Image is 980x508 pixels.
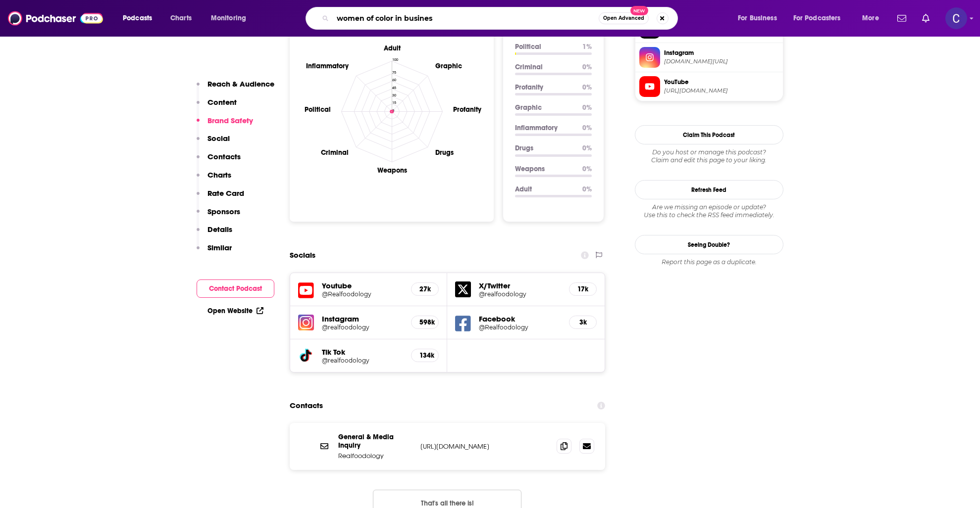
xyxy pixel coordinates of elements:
[197,243,232,261] button: Similar
[304,105,330,113] text: Political
[635,203,783,219] div: Are we missing an episode or update? Use this to check the RSS feed immediately.
[664,87,779,94] span: https://www.youtube.com/@Realfoodology
[207,152,241,161] p: Contacts
[207,188,244,198] p: Rate Card
[197,116,253,134] button: Brand Safety
[635,148,783,156] span: Do you host or manage this podcast?
[392,70,396,74] tspan: 75
[793,11,841,25] span: For Podcasters
[207,170,231,180] p: Charts
[322,357,404,364] a: @realfoodology
[197,134,230,152] button: Social
[109,58,167,65] div: Keywords by Traffic
[635,258,783,266] div: Report this page as a duplicate.
[123,11,152,25] span: Podcasts
[639,76,779,97] a: YouTube[URL][DOMAIN_NAME]
[197,170,231,188] button: Charts
[8,9,103,28] img: Podchaser - Follow, Share and Rate Podcasts
[515,165,574,173] p: Weapons
[207,134,230,143] p: Social
[322,347,404,357] h5: Tik Tok
[197,279,274,298] button: Contact Podcast
[582,144,592,152] p: 0 %
[298,315,314,330] img: iconImage
[479,323,561,331] a: @Realfoodology
[290,396,323,415] h2: Contacts
[207,225,232,234] p: Details
[577,285,588,293] h5: 17k
[99,57,106,65] img: tab_keywords_by_traffic_grey.svg
[582,103,592,112] p: 0 %
[207,207,240,216] p: Sponsors
[197,188,244,207] button: Rate Card
[315,7,687,30] div: Search podcasts, credits, & more...
[383,44,401,52] text: Adult
[338,452,413,460] p: Realfoodology
[28,16,49,24] div: v 4.0.25
[392,108,394,112] tspan: 0
[211,11,246,25] span: Monitoring
[392,92,396,97] tspan: 30
[377,166,407,175] text: Weapons
[515,144,574,152] p: Drugs
[599,12,649,24] button: Open AdvancedNew
[582,185,592,193] p: 0 %
[582,83,592,92] p: 0 %
[577,318,588,326] h5: 3k
[392,57,398,62] tspan: 100
[419,285,430,293] h5: 27k
[197,225,232,243] button: Details
[322,290,404,298] a: @Realfoodology
[435,148,454,157] text: Drugs
[731,10,789,26] button: open menu
[207,79,274,89] p: Reach & Audience
[479,281,561,290] h5: X/Twitter
[197,207,240,225] button: Sponsors
[392,78,396,82] tspan: 60
[515,43,574,51] p: Political
[582,43,592,51] p: 1 %
[479,290,561,298] a: @realfoodology
[16,26,24,34] img: website_grey.svg
[392,100,396,105] tspan: 15
[38,58,89,65] div: Domain Overview
[116,10,165,26] button: open menu
[515,63,574,71] p: Criminal
[515,185,574,193] p: Adult
[290,246,315,265] h2: Socials
[338,433,413,450] p: General & Media Inquiry
[945,7,967,29] button: Show profile menu
[164,10,198,26] a: Charts
[603,16,644,21] span: Open Advanced
[27,57,35,65] img: tab_domain_overview_orange.svg
[945,7,967,29] img: User Profile
[333,10,599,26] input: Search podcasts, credits, & more...
[893,10,910,27] a: Show notifications dropdown
[197,152,241,170] button: Contacts
[453,105,482,113] text: Profanity
[207,97,237,107] p: Content
[26,26,109,34] div: Domain: [DOMAIN_NAME]
[918,10,933,27] a: Show notifications dropdown
[582,63,592,71] p: 0 %
[419,318,430,326] h5: 598k
[207,116,253,125] p: Brand Safety
[664,48,779,57] span: Instagram
[322,323,404,331] a: @realfoodology
[16,16,24,24] img: logo_orange.svg
[787,10,855,26] button: open menu
[515,124,574,132] p: Inflammatory
[664,78,779,87] span: YouTube
[392,85,396,90] tspan: 45
[738,11,777,25] span: For Business
[207,243,232,252] p: Similar
[515,103,574,112] p: Graphic
[322,314,404,323] h5: Instagram
[582,124,592,132] p: 0 %
[635,148,783,164] div: Claim and edit this page to your liking.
